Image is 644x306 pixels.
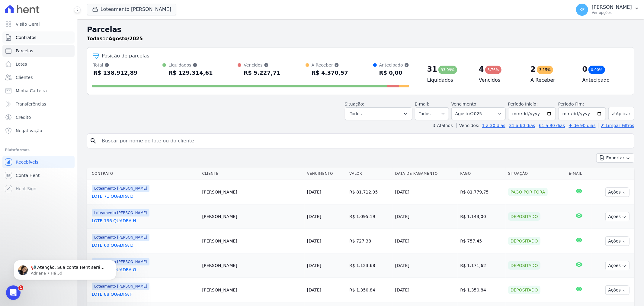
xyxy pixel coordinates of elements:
[393,229,458,253] td: [DATE]
[92,234,149,241] span: Loteamento [PERSON_NAME]
[2,45,75,57] a: Parcelas
[2,18,75,30] a: Visão Geral
[393,204,458,229] td: [DATE]
[2,58,75,70] a: Lotes
[200,253,305,278] td: [PERSON_NAME]
[582,76,624,84] h4: Antecipado
[16,34,36,41] span: Contratos
[87,24,634,35] h2: Parcelas
[92,291,197,297] a: LOTE 88 QUADRA F
[93,68,138,78] div: R$ 138.912,89
[458,168,506,180] th: Pago
[508,102,538,106] label: Período Inicío:
[582,64,588,74] div: 0
[2,111,75,123] a: Crédito
[307,239,321,243] a: [DATE]
[427,76,469,84] h4: Liquidados
[458,229,506,253] td: R$ 757,45
[592,10,632,15] p: Ver opções
[347,253,392,278] td: R$ 1.123,68
[566,168,591,180] th: E-mail
[16,128,42,134] span: Negativação
[312,68,348,78] div: R$ 4.370,57
[168,68,213,78] div: R$ 129.314,61
[508,212,540,221] div: Depositado
[458,204,506,229] td: R$ 1.143,00
[87,4,176,15] button: Loteamento [PERSON_NAME]
[2,169,75,181] a: Conta Hent
[479,64,484,74] div: 4
[432,123,453,128] label: ↯ Atalhos
[92,218,197,224] a: LOTE 136 QUADRA H
[598,123,634,128] a: ✗ Limpar Filtros
[200,278,305,302] td: [PERSON_NAME]
[92,209,149,216] span: Loteamento [PERSON_NAME]
[305,168,347,180] th: Vencimento
[168,62,213,68] div: Liquidados
[16,74,33,80] span: Clientes
[307,190,321,194] a: [DATE]
[5,247,125,290] iframe: Intercom notifications mensagem
[588,66,605,74] div: 0,00%
[5,146,72,154] div: Plataformas
[508,261,540,270] div: Depositado
[16,172,40,178] span: Conta Hent
[347,204,392,229] td: R$ 1.095,19
[485,66,501,74] div: 3,76%
[596,153,634,163] button: Exportar
[605,236,630,246] button: Ações
[393,168,458,180] th: Data de Pagamento
[87,168,200,180] th: Contrato
[347,229,392,253] td: R$ 727,38
[16,101,46,107] span: Transferências
[18,285,23,290] span: 1
[16,88,47,94] span: Minha Carteira
[307,288,321,292] a: [DATE]
[87,35,143,42] p: de
[2,31,75,44] a: Contratos
[530,64,536,74] div: 2
[427,64,437,74] div: 31
[605,187,630,197] button: Ações
[458,253,506,278] td: R$ 1.171,62
[530,76,572,84] h4: A Receber
[312,62,348,68] div: A Receber
[608,107,634,120] button: Aplicar
[16,61,27,67] span: Lotes
[244,62,280,68] div: Vencidos
[92,193,197,199] a: LOTE 71 QUADRA D
[93,62,138,68] div: Total
[244,68,280,78] div: R$ 5.227,71
[506,168,566,180] th: Situação
[345,107,412,120] button: Todos
[482,123,505,128] a: 1 a 30 dias
[605,285,630,295] button: Ações
[92,267,197,273] a: LOTE 128 QUADRA G
[6,285,21,300] iframe: Intercom live chat
[451,102,478,106] label: Vencimento:
[2,71,75,83] a: Clientes
[16,114,31,120] span: Crédito
[200,229,305,253] td: [PERSON_NAME]
[87,36,103,41] strong: Todas
[479,76,521,84] h4: Vencidos
[16,159,38,165] span: Recebíveis
[508,286,540,294] div: Depositado
[458,278,506,302] td: R$ 1.350,84
[347,278,392,302] td: R$ 1.350,84
[508,237,540,245] div: Depositado
[379,68,409,78] div: R$ 0,00
[2,85,75,97] a: Minha Carteira
[539,123,565,128] a: 61 a 90 dias
[2,125,75,137] a: Negativação
[592,4,632,10] p: [PERSON_NAME]
[605,261,630,270] button: Ações
[458,180,506,204] td: R$ 81.779,75
[2,98,75,110] a: Transferências
[558,101,606,107] label: Período Fim:
[90,137,97,145] i: search
[605,212,630,221] button: Ações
